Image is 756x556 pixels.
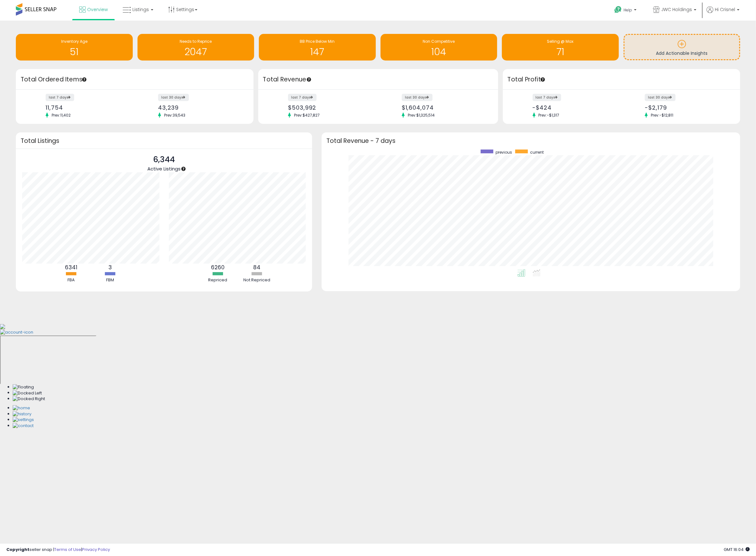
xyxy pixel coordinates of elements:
h1: 71 [505,47,616,57]
a: Needs to Reprice 2047 [138,34,254,61]
div: -$2,179 [645,104,729,111]
span: BB Price Below Min [300,39,335,44]
img: Home [13,405,30,411]
span: Non Competitive [423,39,455,44]
span: current [530,150,544,155]
h1: 104 [384,47,494,57]
div: FBA [52,277,90,283]
a: Help [609,1,643,21]
h1: 147 [262,47,373,57]
h3: Total Revenue - 7 days [326,138,735,143]
div: Tooltip anchor [540,77,546,82]
h3: Total Revenue [263,75,493,84]
span: Overview [87,6,108,13]
span: Active Listings [147,165,181,172]
div: Tooltip anchor [306,77,312,82]
b: 3 [108,264,112,271]
b: 84 [253,264,260,271]
div: Tooltip anchor [81,77,87,82]
div: -$424 [533,104,617,111]
img: History [13,411,31,417]
img: Contact [13,423,34,429]
label: last 7 days [46,94,74,101]
div: $503,992 [288,104,373,111]
div: 11,754 [46,104,130,111]
h3: Total Profit [508,75,736,84]
span: Prev: $427,827 [291,112,323,118]
a: Selling @ Max 71 [502,34,619,61]
h3: Total Ordered Items [21,75,249,84]
b: 6341 [65,264,77,271]
span: previous [496,150,512,155]
div: Not Repriced [238,277,276,283]
div: Repriced [199,277,237,283]
span: Inventory Age [61,39,87,44]
label: last 7 days [533,94,561,101]
div: FBM [91,277,129,283]
a: Hi Crisnel [707,6,740,21]
span: Help [624,7,632,13]
img: Floating [13,384,34,390]
span: Prev: 39,543 [161,112,189,118]
img: Docked Left [13,390,42,396]
a: Add Actionable Insights [625,35,740,59]
a: Non Competitive 104 [381,34,497,61]
span: Add Actionable Insights [656,50,708,56]
div: $1,604,074 [402,104,487,111]
span: Hi Crisnel [715,6,735,13]
a: BB Price Below Min 147 [259,34,376,61]
span: Prev: -$12,811 [648,112,676,118]
label: last 30 days [645,94,676,101]
span: Prev: 11,402 [48,112,74,118]
p: 6,344 [147,154,181,166]
div: 43,239 [158,104,242,111]
span: Needs to Reprice [180,39,212,44]
img: Docked Right [13,396,45,402]
span: Prev: $1,325,514 [405,112,438,118]
a: Inventory Age 51 [16,34,133,61]
div: Tooltip anchor [181,166,186,172]
span: Listings [132,6,149,13]
span: Selling @ Max [547,39,573,44]
h1: 51 [19,47,130,57]
label: last 7 days [288,94,317,101]
b: 6260 [211,264,225,271]
img: Settings [13,417,34,423]
h1: 2047 [141,47,251,57]
i: Get Help [614,6,622,14]
label: last 30 days [158,94,189,101]
label: last 30 days [402,94,432,101]
span: Prev: -$1,317 [535,112,563,118]
span: JWC Holdings [661,6,692,13]
h3: Total Listings [21,138,307,143]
